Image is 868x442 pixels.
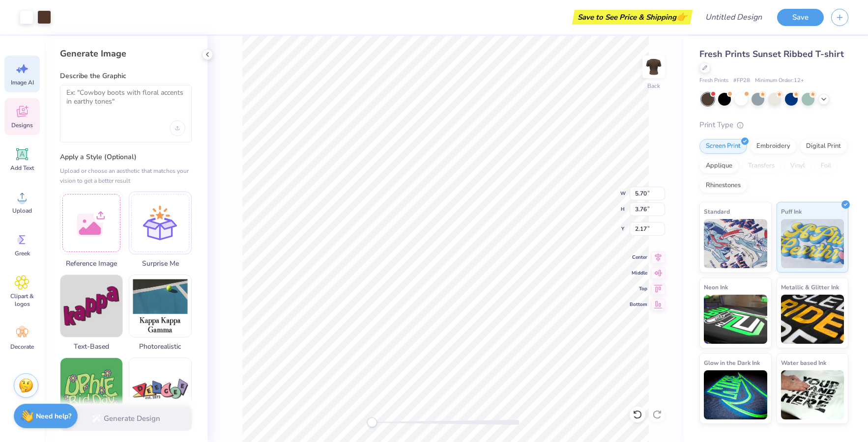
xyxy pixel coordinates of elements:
[630,285,647,293] span: Top
[60,71,192,81] label: Describe the Graphic
[699,178,747,193] div: Rhinestones
[6,292,38,308] span: Clipart & logos
[742,159,781,173] div: Transfers
[60,48,192,59] div: Generate Image
[781,206,802,217] span: Puff Ink
[699,139,747,154] div: Screen Print
[781,282,839,292] span: Metallic & Glitter Ink
[704,219,767,268] img: Standard
[777,9,824,26] button: Save
[733,77,750,85] span: # FP28
[60,166,192,186] div: Upload or choose an aesthetic that matches your vision to get a better result
[704,370,767,419] img: Glow in the Dark Ink
[800,139,847,154] div: Digital Print
[755,77,804,85] span: Minimum Order: 12 +
[704,358,760,368] span: Glow in the Dark Ink
[129,358,191,420] img: 80s & 90s
[12,207,32,215] span: Upload
[630,253,647,261] span: Center
[129,275,191,337] img: Photorealistic
[781,295,844,344] img: Metallic & Glitter Ink
[60,152,192,162] label: Apply a Style (Optional)
[699,77,728,85] span: Fresh Prints
[704,282,728,292] span: Neon Ink
[699,48,844,60] span: Fresh Prints Sunset Ribbed T-shirt
[781,370,844,419] img: Water based Ink
[781,219,844,268] img: Puff Ink
[575,10,690,25] div: Save to See Price & Shipping
[699,159,739,173] div: Applique
[644,57,664,77] img: Back
[630,269,647,277] span: Middle
[60,258,123,269] span: Reference Image
[630,301,647,308] span: Bottom
[704,295,767,344] img: Neon Ink
[129,341,192,352] span: Photorealistic
[647,82,660,90] div: Back
[676,11,687,23] span: 👉
[129,258,192,269] span: Surprise Me
[60,341,123,352] span: Text-Based
[10,164,34,172] span: Add Text
[784,159,811,173] div: Vinyl
[11,121,33,129] span: Designs
[170,120,185,136] div: Upload image
[704,206,730,217] span: Standard
[750,139,797,154] div: Embroidery
[699,119,848,131] div: Print Type
[781,358,826,368] span: Water based Ink
[60,358,122,420] img: 60s & 70s
[697,7,770,27] input: Untitled Design
[11,79,34,86] span: Image AI
[15,249,30,257] span: Greek
[36,412,71,421] strong: Need help?
[60,275,122,337] img: Text-Based
[814,159,838,173] div: Foil
[10,343,34,351] span: Decorate
[367,417,377,427] div: Accessibility label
